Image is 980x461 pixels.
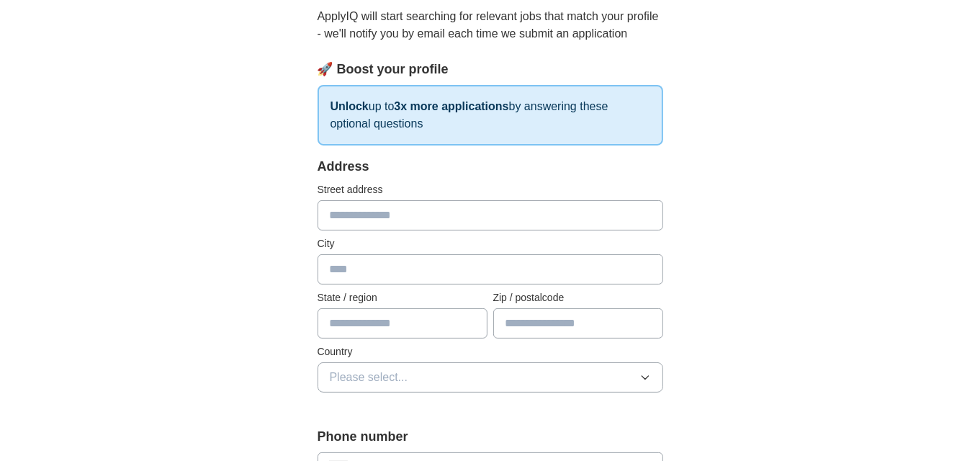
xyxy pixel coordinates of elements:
label: Zip / postalcode [493,290,663,305]
p: ApplyIQ will start searching for relevant jobs that match your profile - we'll notify you by emai... [318,8,663,42]
span: Please select... [330,369,408,386]
label: State / region [318,290,487,305]
button: Please select... [318,362,663,393]
p: up to by answering these optional questions [318,85,663,146]
div: Address [318,157,663,176]
div: 🚀 Boost your profile [318,60,663,79]
label: City [318,236,663,251]
label: Street address [318,182,663,197]
label: Country [318,344,663,359]
strong: 3x more applications [394,100,508,112]
strong: Unlock [331,100,369,112]
label: Phone number [318,427,663,447]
